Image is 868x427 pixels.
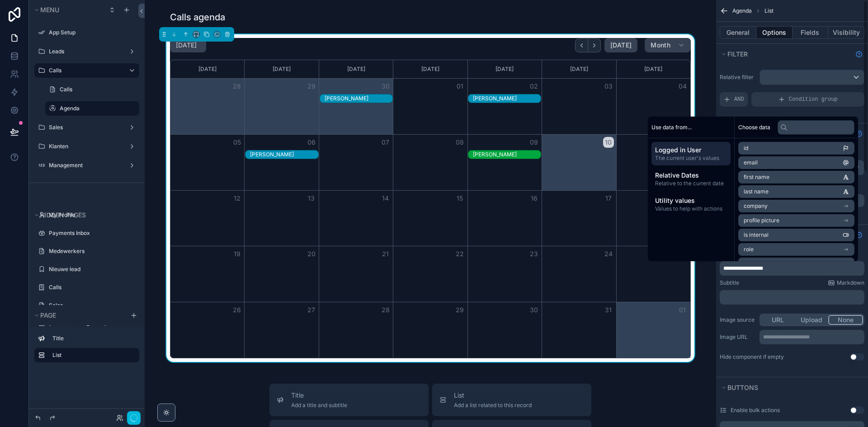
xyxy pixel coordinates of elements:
button: 22 [454,249,465,259]
div: Emma Willems [250,150,318,159]
button: 14 [380,193,391,204]
div: [DATE] [543,60,614,78]
span: Utility values [655,196,727,205]
label: Leads [49,48,121,55]
button: 06 [306,137,317,148]
button: 26 [231,305,242,315]
button: Options [756,26,793,39]
button: 17 [603,193,614,204]
span: Relative Dates [655,171,727,180]
button: 30 [528,305,539,315]
button: 10 [603,137,614,148]
button: 09 [528,137,539,148]
label: Title [52,335,132,342]
label: Enable bulk actions [731,407,780,414]
button: Filter [720,48,852,61]
label: List [52,352,132,359]
span: Condition group [789,96,838,103]
button: 01 [677,305,688,315]
div: [DATE] [172,60,243,78]
button: None [828,315,863,325]
label: Agenda [60,105,134,112]
button: 16 [528,193,539,204]
span: Markdown [837,279,864,286]
div: Hide component if empty [720,353,784,361]
div: Mark Peters [473,150,541,159]
button: Next [588,38,601,52]
label: Subtitle [720,279,739,286]
div: scrollable content [759,330,864,344]
div: [PERSON_NAME] [473,151,541,158]
button: 03 [603,81,614,92]
span: Page [40,311,56,319]
div: scrollable content [29,327,145,371]
button: TitleAdd a title and subtitle [269,384,429,416]
label: My Profile [49,211,134,219]
span: Filter [727,50,748,58]
button: 04 [677,81,688,92]
button: 30 [380,81,391,92]
button: 01 [454,81,465,92]
span: Add a list related to this record [454,402,532,409]
span: AND [734,96,744,103]
button: Buttons [720,381,859,394]
button: 28 [380,305,391,315]
label: Calls [49,284,134,291]
button: 19 [231,249,242,259]
div: scrollable content [720,261,864,276]
button: [DATE] [604,38,637,52]
button: 27 [306,305,317,315]
label: Sales [49,302,134,309]
span: Values to help with actions [655,205,727,212]
div: [DATE] [321,60,392,78]
span: Add a title and subtitle [291,402,347,409]
div: scrollable content [648,138,734,220]
button: 20 [306,249,317,259]
div: [DATE] [246,60,317,78]
button: 13 [306,193,317,204]
svg: Show help information [855,130,863,137]
span: Use data from... [651,124,692,131]
label: Payments Inbox [49,230,134,237]
svg: Show help information [855,51,863,58]
a: Markdown [828,279,864,286]
button: URL [761,315,795,325]
div: [PERSON_NAME] [473,95,541,102]
button: 02 [528,81,539,92]
button: 24 [603,249,614,259]
button: 15 [454,193,465,204]
label: Calls [60,86,134,93]
button: 08 [454,137,465,148]
button: Back [575,38,588,52]
button: 07 [380,137,391,148]
button: 21 [380,249,391,259]
label: Image URL [720,333,756,341]
label: Relative filter [720,74,756,81]
button: Month [645,38,691,52]
label: App Setup [49,29,134,36]
button: General [720,26,756,39]
span: Relative to the current date [655,180,727,187]
button: 23 [528,249,539,259]
label: Medewerkers [49,248,134,255]
div: Tom de Boer [325,94,392,103]
div: [PERSON_NAME] [250,151,318,158]
label: Nieuwe lead [49,266,134,273]
label: Management [49,162,121,169]
span: Title [291,391,347,400]
div: [PERSON_NAME] [325,95,392,102]
span: Menu [40,6,59,14]
div: scrollable content [720,290,864,305]
button: Menu [33,4,103,16]
label: Sales [49,124,121,131]
span: Choose data [738,124,770,131]
button: Hidden pages [33,209,136,221]
span: Logged in User [655,145,727,155]
div: Lisa Vermeulen [473,94,541,103]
